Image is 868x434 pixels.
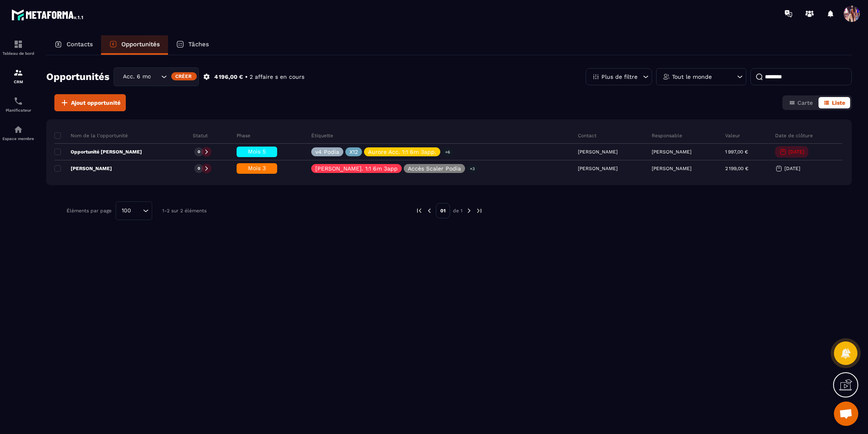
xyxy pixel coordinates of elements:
p: Tâches [188,41,209,48]
img: prev [426,207,433,214]
p: Statut [193,132,208,139]
span: Liste [832,99,845,106]
a: automationsautomationsEspace membre [2,119,34,147]
p: [PERSON_NAME] [652,149,691,155]
p: Plus de filtre [601,74,638,80]
a: Ouvrir le chat [834,402,858,426]
p: Éléments par page [67,208,112,214]
span: Mois 5 [248,148,266,155]
a: formationformationTableau de bord [2,33,34,62]
img: logo [11,7,84,22]
input: Search for option [151,72,159,81]
p: Phase [237,132,250,139]
p: Contact [578,132,597,139]
p: 0 [198,149,200,155]
p: [PERSON_NAME] [652,166,691,171]
p: 1-2 sur 2 éléments [162,208,207,214]
p: Accès Scaler Podia [408,166,461,171]
a: schedulerschedulerPlanificateur [2,90,34,119]
a: formationformationCRM [2,62,34,90]
p: Planificateur [2,108,34,112]
img: formation [13,68,23,78]
span: Acc. 6 mois - 3 appels [121,72,151,81]
p: Tableau de bord [2,51,34,56]
input: Search for option [134,206,141,215]
p: 01 [436,203,450,218]
p: de 1 [453,207,463,214]
p: 1 997,00 € [725,149,748,155]
button: Carte [784,97,818,108]
img: next [476,207,483,214]
a: Opportunités [101,35,168,55]
img: next [465,207,473,214]
button: Liste [818,97,850,108]
p: Étiquette [311,132,333,139]
p: CRM [2,80,34,84]
img: scheduler [13,96,23,106]
a: Tâches [168,35,217,55]
p: 2 199,00 € [725,166,748,171]
p: Opportunités [121,41,160,48]
p: +3 [467,164,478,173]
p: X12 [349,149,358,155]
h2: Opportunités [46,69,110,85]
img: prev [416,207,423,214]
p: 2 affaire s en cours [250,73,304,81]
p: +6 [442,148,453,156]
p: Date de clôture [775,132,813,139]
p: [DATE] [788,149,804,155]
p: Valeur [725,132,740,139]
p: Contacts [67,41,93,48]
p: 0 [198,166,200,171]
p: Responsable [652,132,682,139]
button: Ajout opportunité [54,94,126,111]
p: • [245,73,248,81]
p: Opportunité [PERSON_NAME] [54,149,142,155]
p: [PERSON_NAME] [54,165,112,172]
p: v4 Podia [315,149,339,155]
span: Ajout opportunité [71,99,121,107]
p: Nom de la l'opportunité [54,132,128,139]
span: 100 [119,206,134,215]
p: [PERSON_NAME]. 1:1 6m 3app [315,166,398,171]
div: Search for option [114,67,199,86]
p: Tout le monde [672,74,712,80]
img: formation [13,39,23,49]
img: automations [13,125,23,134]
p: 4 196,00 € [214,73,243,81]
div: Search for option [116,201,152,220]
p: Aurore Acc. 1:1 6m 3app. [368,149,436,155]
p: [DATE] [784,166,800,171]
p: Espace membre [2,136,34,141]
span: Mois 3 [248,165,266,171]
div: Créer [171,72,197,80]
a: Contacts [46,35,101,55]
span: Carte [797,99,813,106]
